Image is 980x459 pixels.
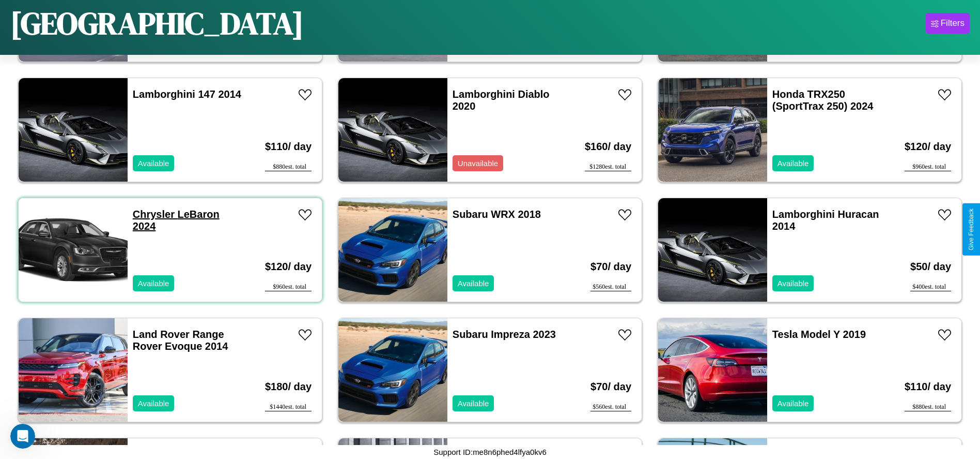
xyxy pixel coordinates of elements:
p: Available [458,396,489,410]
a: Chrysler LeBaron 2024 [133,209,220,232]
div: Give Feedback [968,209,975,250]
p: Available [777,396,809,410]
div: $ 960 est. total [905,163,951,171]
iframe: Intercom live chat [10,424,35,449]
button: Filters [926,13,970,34]
p: Unavailable [458,156,498,170]
h3: $ 120 / day [905,130,951,163]
a: Honda TRX250 (SportTrax 250) 2024 [772,88,874,112]
div: $ 400 est. total [910,283,951,291]
p: Available [138,276,169,290]
h3: $ 160 / day [585,130,631,163]
h3: $ 180 / day [265,371,312,403]
div: $ 880 est. total [265,163,312,171]
div: $ 960 est. total [265,283,312,291]
a: Tesla Model Y 2019 [772,329,866,340]
div: $ 880 est. total [905,403,951,411]
p: Available [458,276,489,290]
p: Available [777,276,809,290]
h3: $ 70 / day [590,250,631,283]
a: Lamborghini Huracan 2014 [772,209,879,232]
p: Available [138,396,169,410]
div: Filters [941,18,965,28]
a: Lamborghini 147 2014 [133,88,241,100]
a: Subaru WRX 2018 [453,209,541,220]
p: Available [138,156,169,170]
h3: $ 110 / day [265,130,312,163]
div: $ 560 est. total [590,403,631,411]
h3: $ 50 / day [910,250,951,283]
div: $ 1440 est. total [265,403,312,411]
a: Lamborghini Diablo 2020 [453,88,550,112]
a: Subaru Impreza 2023 [453,329,556,340]
div: $ 560 est. total [590,283,631,291]
a: Land Rover Range Rover Evoque 2014 [133,329,228,352]
div: $ 1280 est. total [585,163,631,171]
h3: $ 70 / day [590,371,631,403]
h3: $ 110 / day [905,371,951,403]
p: Available [777,156,809,170]
h1: [GEOGRAPHIC_DATA] [10,2,304,45]
p: Support ID: me8n6phed4lfya0kv6 [433,445,546,459]
h3: $ 120 / day [265,250,312,283]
